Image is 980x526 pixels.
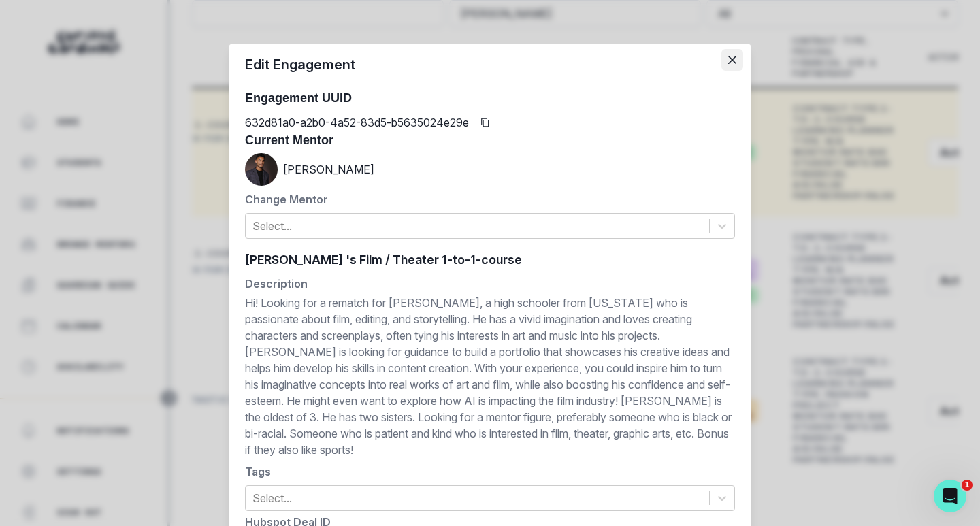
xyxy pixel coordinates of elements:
p: Change Mentor [245,191,735,208]
iframe: Intercom live chat [934,480,966,512]
span: Hi! Looking for a rematch for [PERSON_NAME], a high schooler from [US_STATE] who is passionate ab... [245,292,735,461]
h3: Engagement UUID [245,91,735,106]
p: Tags [245,463,735,480]
label: Description [245,276,727,292]
p: 632d81a0-a2b0-4a52-83d5-b5635024e29e [245,114,469,131]
p: [PERSON_NAME] [283,161,374,178]
h3: Current Mentor [245,133,735,148]
span: 1 [962,480,973,491]
header: Edit Engagement [229,44,751,86]
button: Close [721,49,743,71]
img: Ismael [245,153,278,186]
span: [PERSON_NAME] 's Film / Theater 1-to-1-course [245,250,522,270]
button: Copied to clipboard [474,112,496,133]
